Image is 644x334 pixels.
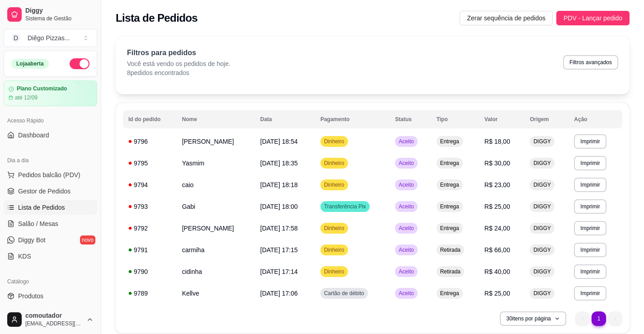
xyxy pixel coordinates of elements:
[574,134,606,149] button: Imprimir
[322,181,346,188] span: Dinheiro
[531,160,553,167] span: DIGGY
[524,110,569,128] th: Origem
[25,7,94,15] span: Diggy
[531,225,553,232] span: DIGGY
[438,203,461,210] span: Entrega
[431,110,479,128] th: Tipo
[322,268,346,275] span: Dinheiro
[322,160,346,167] span: Dinheiro
[4,128,97,142] a: Dashboard
[484,268,510,275] span: R$ 40,00
[11,59,49,69] div: Loja aberta
[322,225,346,232] span: Dinheiro
[438,290,461,297] span: Entrega
[177,174,255,196] td: caio
[18,170,80,179] span: Pedidos balcão (PDV)
[260,138,298,145] span: [DATE] 18:54
[25,312,83,320] span: comoutador
[438,160,461,167] span: Entrega
[397,138,415,145] span: Aceito
[18,252,31,261] span: KDS
[255,110,315,128] th: Data
[438,225,461,232] span: Entrega
[4,4,97,25] a: DiggySistema de Gestão
[4,309,97,330] button: comoutador[EMAIL_ADDRESS][DOMAIN_NAME]
[15,94,38,101] article: até 12/09
[177,261,255,282] td: cidinha
[574,199,606,214] button: Imprimir
[128,289,171,298] div: 9789
[128,202,171,211] div: 9793
[128,245,171,254] div: 9791
[260,160,298,167] span: [DATE] 18:35
[260,181,298,188] span: [DATE] 18:18
[438,246,462,254] span: Retirada
[500,311,566,326] button: 30itens por página
[484,181,510,188] span: R$ 23,00
[4,249,97,263] a: KDS
[397,203,415,210] span: Aceito
[531,246,553,254] span: DIGGY
[563,55,618,70] button: Filtros avançados
[128,137,171,146] div: 9796
[592,311,606,326] li: pagination item 1 active
[4,216,97,231] a: Salão / Mesas
[460,11,553,25] button: Zerar sequência de pedidos
[467,13,545,23] span: Zerar sequência de pedidos
[390,110,431,128] th: Status
[397,268,415,275] span: Aceito
[315,110,390,128] th: Pagamento
[484,225,510,232] span: R$ 24,00
[531,290,553,297] span: DIGGY
[574,243,606,257] button: Imprimir
[70,58,89,69] button: Alterar Status
[484,246,510,254] span: R$ 66,00
[28,33,70,42] div: Diêgo Pizzas ...
[484,290,510,297] span: R$ 25,00
[397,246,415,254] span: Aceito
[18,203,65,212] span: Lista de Pedidos
[260,203,298,210] span: [DATE] 18:00
[322,203,368,210] span: Transferência Pix
[322,290,366,297] span: Cartão de débito
[4,233,97,247] a: Diggy Botnovo
[574,264,606,279] button: Imprimir
[569,110,622,128] th: Ação
[177,196,255,217] td: Gabi
[397,181,415,188] span: Aceito
[4,168,97,182] button: Pedidos balcão (PDV)
[531,138,553,145] span: DIGGY
[479,110,525,128] th: Valor
[564,13,622,23] span: PDV - Lançar pedido
[322,138,346,145] span: Dinheiro
[18,235,46,245] span: Diggy Bot
[177,152,255,174] td: Yasmim
[438,181,461,188] span: Entrega
[571,307,627,330] nav: pagination navigation
[127,68,230,77] p: 8 pedidos encontrados
[4,80,97,106] a: Plano Customizadoaté 12/09
[127,47,230,58] p: Filtros para pedidos
[4,153,97,168] div: Dia a dia
[556,11,630,25] button: PDV - Lançar pedido
[397,290,415,297] span: Aceito
[4,200,97,215] a: Lista de Pedidos
[4,29,97,47] button: Select a team
[177,239,255,261] td: carmiha
[123,110,177,128] th: Id do pedido
[260,268,298,275] span: [DATE] 17:14
[4,274,97,289] div: Catálogo
[18,131,49,140] span: Dashboard
[397,160,415,167] span: Aceito
[531,203,553,210] span: DIGGY
[128,159,171,168] div: 9795
[18,219,58,228] span: Salão / Mesas
[484,160,510,167] span: R$ 30,00
[18,292,43,301] span: Produtos
[438,138,461,145] span: Entrega
[128,180,171,189] div: 9794
[128,267,171,276] div: 9790
[177,110,255,128] th: Nome
[127,59,230,68] p: Você está vendo os pedidos de hoje.
[116,11,197,25] h2: Lista de Pedidos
